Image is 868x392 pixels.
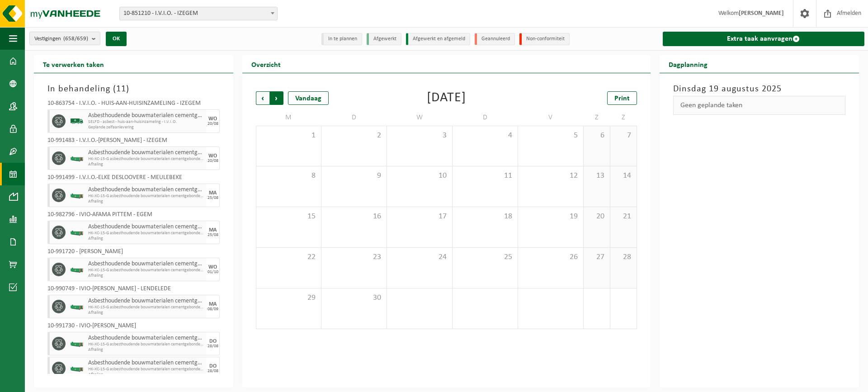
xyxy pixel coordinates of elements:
span: Volgende [270,91,283,105]
span: 18 [457,212,513,222]
span: Asbesthoudende bouwmaterialen cementgebonden (hechtgebonden) [88,223,204,231]
span: Asbesthoudende bouwmaterialen cementgebonden (hechtgebonden) [88,359,204,367]
span: 10-851210 - I.V.I.O. - IZEGEM [119,7,278,20]
span: HK-XC-15-G asbesthoudende bouwmaterialen cementgebonden (hec [88,342,204,347]
span: Afhaling [88,236,204,241]
div: 10-863754 - I.V.I.O. - HUIS-AAN-HUISINZAMELING - IZEGEM [47,100,220,109]
li: Geannuleerd [475,33,515,45]
span: HK-XC-15-G asbesthoudende bouwmaterialen cementgebonden (hec [88,194,204,199]
span: 19 [523,212,579,222]
span: Afhaling [88,273,204,279]
span: Afhaling [88,347,204,353]
div: 20/08 [208,159,218,163]
span: 22 [261,252,316,262]
span: SELFD - asbest - huis-aan-huisinzameling - I.V.I.O. [88,119,204,125]
li: Non-conformiteit [519,33,570,45]
div: Vandaag [288,91,329,105]
span: HK-XC-15-G asbesthoudende bouwmaterialen cementgebonden (hec [88,268,204,273]
h2: Dagplanning [660,55,717,73]
div: 10-991483 - I.V.I.O.-[PERSON_NAME] - IZEGEM [47,137,220,146]
span: 11 [457,171,513,181]
li: Afgewerkt [367,33,401,45]
li: In te plannen [321,33,362,45]
span: Vestigingen [34,32,88,46]
span: 5 [523,131,579,141]
img: HK-XC-15-GN-00 [70,365,84,372]
span: 13 [588,171,605,181]
span: 6 [588,131,605,141]
span: Afhaling [88,372,204,378]
div: 10-991499 - I.V.I.O.-ELKE DESLOOVERE - MEULEBEKE [47,175,220,184]
h2: Te verwerken taken [34,55,113,73]
span: 15 [261,212,316,222]
span: 21 [615,212,632,222]
img: HK-XC-15-GN-00 [70,229,84,236]
span: 25 [457,252,513,262]
td: M [256,109,321,126]
div: WO [208,153,217,159]
img: HK-XC-15-GN-00 [70,340,84,347]
div: 01/10 [208,270,218,274]
span: 28 [615,252,632,262]
span: 26 [523,252,579,262]
span: 14 [615,171,632,181]
span: 27 [588,252,605,262]
div: WO [208,264,217,270]
div: 28/08 [208,369,218,373]
div: 25/08 [208,233,218,237]
button: OK [106,32,127,46]
span: Afhaling [88,199,204,204]
span: Geplande zelfaanlevering [88,125,204,130]
span: 12 [523,171,579,181]
div: DO [209,364,217,369]
span: Asbesthoudende bouwmaterialen cementgebonden (hechtgebonden) [88,149,204,156]
td: Z [610,109,637,126]
div: 08/09 [208,307,218,312]
span: 10 [392,171,448,181]
span: 29 [261,293,316,303]
img: HK-XC-15-GN-00 [70,303,84,310]
span: Afhaling [88,162,204,167]
button: Vestigingen(658/659) [29,32,100,45]
td: W [387,109,453,126]
strong: [PERSON_NAME] [739,10,784,17]
img: BL-SO-LV [70,114,84,128]
count: (658/659) [63,36,88,42]
div: MA [209,227,217,233]
span: 17 [392,212,448,222]
img: HK-XC-15-GN-00 [70,192,84,199]
div: MA [209,190,217,196]
span: 11 [116,85,126,94]
span: 16 [326,212,382,222]
h3: Dinsdag 19 augustus 2025 [673,82,845,96]
span: Vorige [256,91,269,105]
img: HK-XC-15-GN-00 [70,266,84,273]
a: Extra taak aanvragen [663,32,864,46]
span: Asbesthoudende bouwmaterialen cementgebonden (hechtgebonden) [88,260,204,268]
span: Asbesthoudende bouwmaterialen cementgebonden (hechtgebonden) [88,186,204,194]
span: 2 [326,131,382,141]
span: 1 [261,131,316,141]
span: 7 [615,131,632,141]
span: Asbesthoudende bouwmaterialen cementgebonden (hechtgebonden) [88,298,204,305]
div: 10-990749 - IVIO-[PERSON_NAME] - LENDELEDE [47,286,220,295]
td: D [453,109,518,126]
span: 10-851210 - I.V.I.O. - IZEGEM [120,7,277,20]
span: 9 [326,171,382,181]
span: HK-XC-15-G asbesthoudende bouwmaterialen cementgebonden (hec [88,231,204,236]
span: Asbesthoudende bouwmaterialen cementgebonden (hechtgebonden) [88,112,204,119]
img: HK-XC-15-GN-00 [70,155,84,162]
div: 25/08 [208,196,218,200]
div: 20/08 [208,122,218,126]
div: DO [209,339,217,344]
div: WO [208,116,217,122]
a: Print [607,91,637,105]
div: Geen geplande taken [673,96,845,115]
span: Afhaling [88,310,204,316]
div: MA [209,302,217,307]
span: 24 [392,252,448,262]
span: 8 [261,171,316,181]
div: 10-991720 - [PERSON_NAME] [47,249,220,258]
span: 3 [392,131,448,141]
div: 10-982796 - IVIO-AFAMA PITTEM - EGEM [47,212,220,221]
